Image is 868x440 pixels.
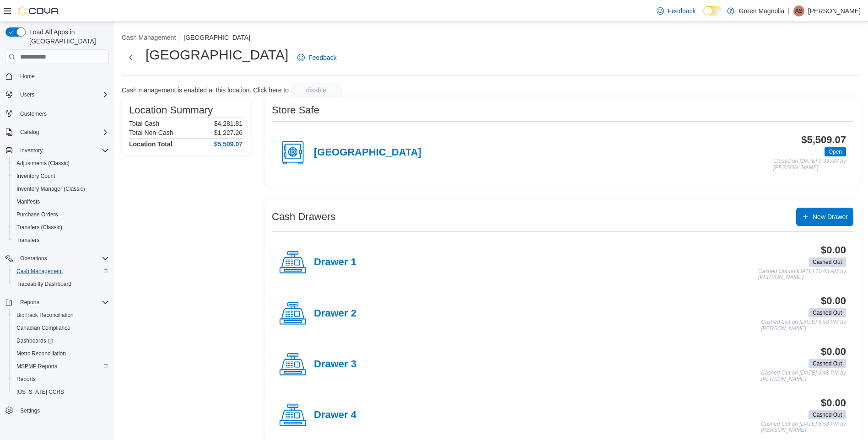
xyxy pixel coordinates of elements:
span: Cashed Out [809,359,846,368]
p: Cashed Out on [DATE] 10:43 AM by [PERSON_NAME] [758,268,846,281]
a: Canadian Compliance [13,322,74,333]
span: Purchase Orders [13,209,109,220]
span: Cashed Out [813,360,842,368]
span: Adjustments (Classic) [13,158,109,169]
div: Aja Shaw [793,5,804,16]
span: Cashed Out [813,309,842,317]
button: Traceabilty Dashboard [9,278,113,290]
button: Customers [2,107,113,120]
span: Transfers [13,235,109,246]
p: Green Magnolia [739,5,785,16]
span: Inventory Count [16,172,55,180]
button: Reports [16,297,43,308]
a: Dashboards [9,334,113,347]
button: Reports [2,296,113,309]
button: Home [2,70,113,83]
button: disable [291,83,342,97]
h4: [GEOGRAPHIC_DATA] [314,147,421,159]
span: Metrc Reconciliation [13,348,109,359]
h1: [GEOGRAPHIC_DATA] [146,46,288,64]
a: Traceabilty Dashboard [13,279,75,290]
h3: Location Summary [129,105,213,116]
img: Cova [18,6,59,16]
span: Home [20,73,35,80]
p: | [788,5,790,16]
span: AS [795,5,803,16]
span: Users [16,89,109,100]
button: Inventory Manager (Classic) [9,182,113,195]
span: Cashed Out [813,258,842,266]
button: Inventory [16,145,46,156]
button: New Drawer [796,208,853,226]
a: MSPMP Reports [13,361,61,372]
button: Metrc Reconciliation [9,347,113,360]
p: $1,227.26 [214,129,243,136]
button: Transfers [9,234,113,247]
h3: $0.00 [821,346,846,357]
a: Metrc Reconciliation [13,348,70,359]
button: Next [122,48,140,67]
input: Dark Mode [703,6,722,16]
button: Transfers (Classic) [9,221,113,234]
button: MSPMP Reports [9,360,113,373]
h4: Drawer 3 [314,359,356,370]
h4: $5,509.07 [214,140,243,148]
button: Cash Management [9,265,113,278]
button: Users [2,88,113,101]
span: Reports [16,376,36,383]
span: Transfers [16,236,39,244]
button: Catalog [16,127,43,138]
span: Traceabilty Dashboard [16,280,71,288]
span: Cash Management [13,266,109,277]
span: MSPMP Reports [13,361,109,372]
a: Home [16,71,38,82]
h3: $0.00 [821,397,846,408]
span: Reports [13,374,109,385]
a: Inventory Count [13,171,59,182]
span: Cashed Out [813,411,842,419]
h3: $0.00 [821,245,846,256]
span: Purchase Orders [16,211,58,218]
a: Inventory Manager (Classic) [13,183,89,194]
span: BioTrack Reconciliation [13,310,109,321]
span: Home [16,70,109,82]
span: Feedback [668,6,695,16]
button: [US_STATE] CCRS [9,386,113,398]
span: Manifests [16,198,40,205]
span: Canadian Compliance [16,324,70,332]
button: Settings [2,404,113,417]
span: Settings [16,405,109,416]
span: Inventory [16,145,109,156]
a: Feedback [653,2,699,20]
h4: Drawer 4 [314,409,356,421]
span: Cash Management [16,268,63,275]
span: Inventory [20,147,43,154]
a: Manifests [13,196,43,207]
p: Cashed Out on [DATE] 6:48 PM by [PERSON_NAME] [761,370,846,382]
h4: Location Total [129,140,173,148]
h4: Drawer 2 [314,308,356,320]
p: $4,281.81 [214,120,243,127]
button: Operations [16,253,51,264]
span: Cashed Out [809,410,846,419]
button: Inventory Count [9,170,113,182]
span: New Drawer [813,212,848,221]
a: Reports [13,374,39,385]
span: Load All Apps in [GEOGRAPHIC_DATA] [26,27,109,46]
span: MSPMP Reports [16,363,57,370]
a: [US_STATE] CCRS [13,386,68,397]
span: Settings [20,407,40,414]
a: Purchase Orders [13,209,62,220]
span: Metrc Reconciliation [16,350,66,357]
button: BioTrack Reconciliation [9,309,113,322]
p: Cashed Out on [DATE] 6:58 PM by [PERSON_NAME] [761,319,846,332]
span: Transfers (Classic) [16,224,62,231]
button: Users [16,89,38,100]
span: BioTrack Reconciliation [16,311,74,319]
h3: Cash Drawers [272,211,335,222]
a: Customers [16,108,50,119]
p: Closed on [DATE] 9:33 AM by [PERSON_NAME] [773,158,846,171]
button: Inventory [2,144,113,157]
span: Canadian Compliance [13,322,109,333]
span: Operations [20,255,47,262]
